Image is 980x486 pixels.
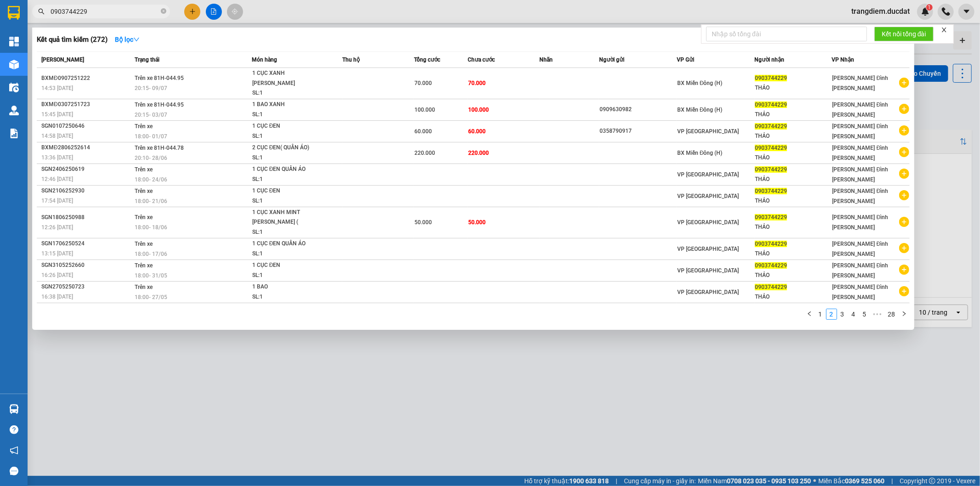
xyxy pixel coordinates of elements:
[252,282,321,292] div: 1 BAO
[899,147,909,157] span: plus-circle
[414,57,440,63] span: Tổng cước
[41,272,73,278] span: 16:26 [DATE]
[901,311,907,316] span: right
[870,309,885,320] span: •••
[414,128,432,135] span: 60.000
[941,27,947,33] span: close
[41,121,132,131] div: SGN0107250646
[833,166,889,183] span: [PERSON_NAME] Đình [PERSON_NAME]
[677,219,739,226] span: VP [GEOGRAPHIC_DATA]
[10,467,18,475] span: message
[41,239,132,249] div: SGN1706250524
[41,73,132,83] div: BXMĐ0907251222
[600,105,676,114] div: 0909630982
[833,262,889,279] span: [PERSON_NAME] Đình [PERSON_NAME]
[468,128,486,135] span: 60.000
[135,294,167,300] span: 18:00 - 27/05
[860,309,870,319] a: 5
[755,214,787,220] span: 0903744229
[468,107,489,113] span: 100.000
[9,106,19,115] img: warehouse-icon
[755,123,787,130] span: 0903744229
[899,265,909,275] span: plus-circle
[677,193,739,199] span: VP [GEOGRAPHIC_DATA]
[9,60,19,69] img: warehouse-icon
[41,224,73,231] span: 12:26 [DATE]
[252,88,321,98] div: SL: 1
[755,166,787,173] span: 0903744229
[9,37,19,46] img: dashboard-icon
[41,154,73,161] span: 13:36 [DATE]
[135,166,153,173] span: Trên xe
[252,208,321,227] div: 1 CỤC XANH MINT [PERSON_NAME] ( [PERSON_NAME] )
[599,57,624,63] span: Người gửi
[677,57,694,63] span: VP Gửi
[833,145,889,161] span: [PERSON_NAME] Đình [PERSON_NAME]
[9,129,19,138] img: solution-icon
[827,309,837,319] a: 2
[755,110,832,119] div: THẢO
[885,309,898,319] a: 28
[885,309,899,320] li: 28
[41,164,132,174] div: SGN2406250619
[135,176,167,183] span: 18:00 - 24/06
[755,284,787,290] span: 0903744229
[677,128,739,135] span: VP [GEOGRAPHIC_DATA]
[600,126,676,136] div: 0358790917
[899,104,909,114] span: plus-circle
[8,6,20,20] img: logo-vxr
[135,133,167,140] span: 18:00 - 01/07
[135,188,153,194] span: Trên xe
[135,123,153,130] span: Trên xe
[135,251,167,257] span: 18:00 - 17/06
[41,250,73,257] span: 13:15 [DATE]
[677,107,723,113] span: BX Miền Đông (H)
[899,78,909,88] span: plus-circle
[754,57,784,63] span: Người nhận
[252,271,321,281] div: SL: 1
[899,243,909,253] span: plus-circle
[135,272,167,279] span: 18:00 - 31/05
[833,241,889,257] span: [PERSON_NAME] Đình [PERSON_NAME]
[41,186,132,196] div: SGN2106252930
[135,241,153,247] span: Trên xe
[135,57,159,63] span: Trạng thái
[41,133,73,139] span: 14:58 [DATE]
[41,111,73,118] span: 15:45 [DATE]
[252,68,321,88] div: 1 CỤC XANH [PERSON_NAME]
[848,309,859,320] li: 4
[135,112,167,118] span: 20:15 - 03/07
[899,217,909,227] span: plus-circle
[755,83,832,93] div: THẢO
[870,309,885,320] li: Next 5 Pages
[706,27,867,41] input: Nhập số tổng đài
[252,186,321,196] div: 1 CỤC ĐEN
[539,57,553,63] span: Nhãn
[826,309,837,320] li: 2
[414,80,432,86] span: 70.000
[252,110,321,120] div: SL: 1
[899,190,909,200] span: plus-circle
[755,249,832,259] div: THẢO
[755,188,787,194] span: 0903744229
[837,309,848,320] li: 3
[755,241,787,247] span: 0903744229
[41,57,84,63] span: [PERSON_NAME]
[468,80,486,86] span: 70.000
[755,153,832,163] div: THẢO
[833,102,889,118] span: [PERSON_NAME] Đình [PERSON_NAME]
[252,227,321,237] div: SL: 1
[135,262,153,269] span: Trên xe
[115,36,140,43] strong: Bộ lọc
[252,175,321,185] div: SL: 1
[41,85,73,91] span: 14:53 [DATE]
[755,196,832,206] div: THẢO
[41,176,73,182] span: 12:46 [DATE]
[816,309,826,319] a: 1
[677,289,739,295] span: VP [GEOGRAPHIC_DATA]
[10,446,18,455] span: notification
[252,153,321,163] div: SL: 1
[414,107,435,113] span: 100.000
[677,80,723,86] span: BX Miền Đông (H)
[252,143,321,153] div: 2 CỤC ĐEN( QUẦN ÁO)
